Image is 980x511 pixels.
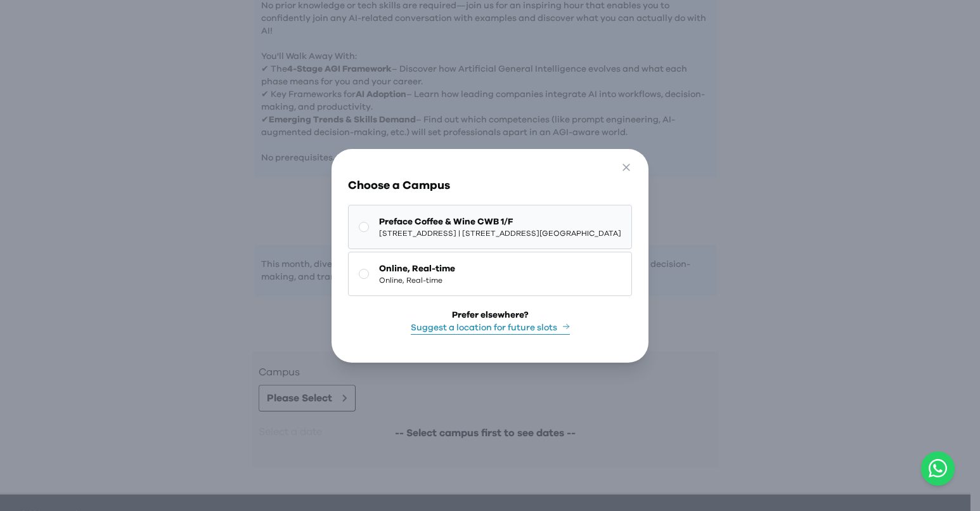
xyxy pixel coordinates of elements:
button: Preface Coffee & Wine CWB 1/F[STREET_ADDRESS] | [STREET_ADDRESS][GEOGRAPHIC_DATA] [348,205,632,249]
span: [STREET_ADDRESS] | [STREET_ADDRESS][GEOGRAPHIC_DATA] [379,228,621,238]
span: Preface Coffee & Wine CWB 1/F [379,216,621,228]
div: Prefer elsewhere? [452,309,529,321]
button: Online, Real-timeOnline, Real-time [348,252,632,296]
h3: Choose a Campus [348,177,632,195]
span: Online, Real-time [379,262,455,275]
span: Online, Real-time [379,275,455,285]
button: Suggest a location for future slots [411,321,570,335]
